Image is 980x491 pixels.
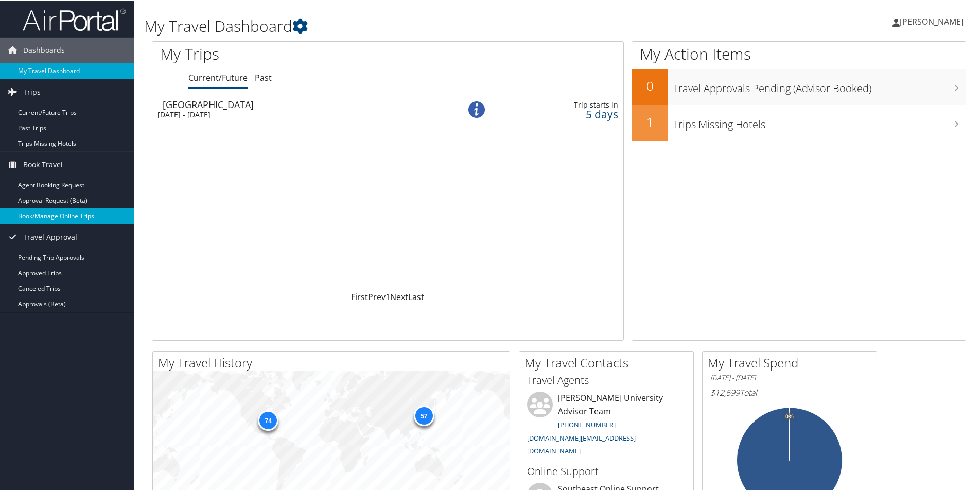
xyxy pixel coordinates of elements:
div: [GEOGRAPHIC_DATA] [163,99,437,108]
a: First [351,290,368,302]
h6: [DATE] - [DATE] [710,372,869,382]
a: 0Travel Approvals Pending (Advisor Booked) [632,68,966,104]
h3: Travel Approvals Pending (Advisor Booked) [673,75,966,95]
div: 5 days [515,109,618,118]
h1: My Action Items [632,42,966,64]
h3: Online Support [527,463,686,478]
h1: My Trips [160,42,419,64]
span: Trips [23,78,41,104]
div: [DATE] - [DATE] [157,109,432,118]
span: $12,699 [710,386,740,397]
div: Trip starts in [515,99,618,109]
h2: My Travel Spend [708,353,877,371]
h2: My Travel Contacts [524,353,693,371]
span: Travel Approval [23,223,77,249]
tspan: 0% [785,413,794,419]
h6: Total [710,386,869,397]
a: Next [390,290,408,302]
a: [PERSON_NAME] [892,5,974,36]
span: [PERSON_NAME] [900,15,964,26]
a: Current/Future [188,71,248,82]
img: airportal-logo.png [23,7,126,31]
a: [DOMAIN_NAME][EMAIL_ADDRESS][DOMAIN_NAME] [527,432,636,455]
h3: Trips Missing Hotels [673,111,966,131]
a: 1Trips Missing Hotels [632,104,966,140]
div: 57 [413,405,434,425]
h2: My Travel History [158,353,510,371]
a: Past [255,71,272,82]
a: Prev [368,290,386,302]
a: Last [408,290,424,302]
li: [PERSON_NAME] University Advisor Team [522,391,691,459]
h1: My Travel Dashboard [144,14,697,36]
a: 1 [386,290,390,302]
h2: 1 [632,112,668,130]
img: alert-flat-solid-info.png [468,100,485,117]
div: 74 [258,409,278,430]
span: Dashboards [23,37,65,62]
span: Book Travel [23,151,63,177]
a: [PHONE_NUMBER] [558,419,616,428]
h2: 0 [632,76,668,94]
h3: Travel Agents [527,372,686,387]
